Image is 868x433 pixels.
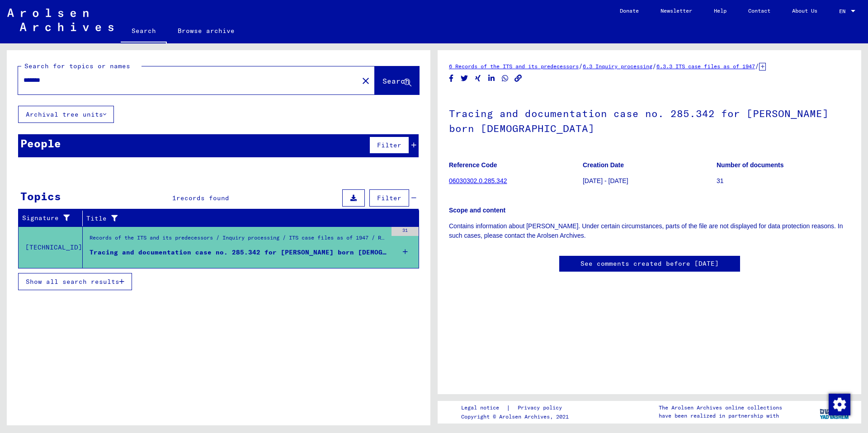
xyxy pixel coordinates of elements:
button: Filter [369,189,409,207]
button: Filter [369,136,409,154]
p: Copyright © Arolsen Archives, 2021 [461,413,573,421]
button: Copy link [514,73,523,84]
button: Share on Facebook [447,73,456,84]
img: Arolsen_neg.svg [7,9,113,31]
a: See comments created before [DATE] [580,259,719,268]
b: Creation Date [583,161,624,169]
button: Archival tree units [18,106,114,123]
a: 6 Records of the ITS and its predecessors [449,63,579,70]
a: Browse archive [167,20,245,42]
td: [TECHNICAL_ID] [19,226,83,268]
div: Tracing and documentation case no. 285.342 for [PERSON_NAME] born [DEMOGRAPHIC_DATA] [90,248,387,257]
img: yv_logo.png [818,400,852,423]
a: 06030302.0.285.342 [449,177,507,184]
div: Topics [20,188,61,204]
b: Reference Code [449,161,497,169]
div: Title [86,211,410,226]
b: Scope and content [449,207,505,214]
mat-icon: close [360,75,371,86]
p: [DATE] - [DATE] [583,176,716,186]
span: Show all search results [26,278,119,286]
button: Clear [357,71,375,89]
a: Privacy policy [510,403,573,413]
div: Signature [22,211,85,226]
div: Title [86,214,401,223]
button: Search [375,66,419,94]
b: Number of documents [717,161,784,169]
span: records found [176,194,229,202]
span: Filter [377,194,401,202]
div: Signature [22,213,75,223]
button: Share on Xing [473,73,483,84]
p: have been realized in partnership with [659,412,782,420]
img: Change consent [829,394,850,415]
button: Show all search results [18,273,132,290]
div: | [461,403,573,413]
mat-label: Search for topics or names [24,62,130,70]
div: People [20,135,61,151]
a: 6.3 Inquiry processing [583,63,652,70]
p: The Arolsen Archives online collections [659,404,782,412]
div: Records of the ITS and its predecessors / Inquiry processing / ITS case files as of 1947 / Reposi... [90,234,387,246]
span: Search [382,76,410,85]
span: 1 [172,194,176,202]
a: 6.3.3 ITS case files as of 1947 [656,63,755,70]
p: 31 [717,176,850,186]
span: / [755,62,759,70]
span: / [652,62,656,70]
a: Search [121,20,167,43]
h1: Tracing and documentation case no. 285.342 for [PERSON_NAME] born [DEMOGRAPHIC_DATA] [449,93,850,147]
p: Contains information about [PERSON_NAME]. Under certain circumstances, parts of the file are not ... [449,221,850,240]
button: Share on WhatsApp [500,73,510,84]
span: Filter [377,141,401,149]
button: Share on LinkedIn [487,73,496,84]
button: Share on Twitter [460,73,469,84]
span: / [579,62,583,70]
span: EN [839,8,849,14]
a: Legal notice [461,403,506,413]
div: 31 [392,227,419,236]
